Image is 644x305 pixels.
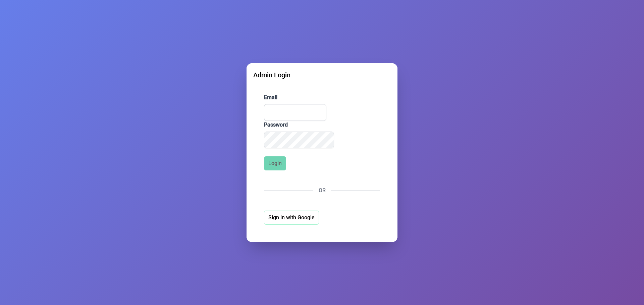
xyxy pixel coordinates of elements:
[268,159,282,167] span: Login
[264,186,380,195] div: OR
[268,214,315,222] span: Sign in with Google
[264,121,380,129] label: Password
[264,211,319,225] button: Sign in with Google
[264,156,286,170] button: Login
[264,93,380,101] label: Email
[253,70,391,80] div: Admin Login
